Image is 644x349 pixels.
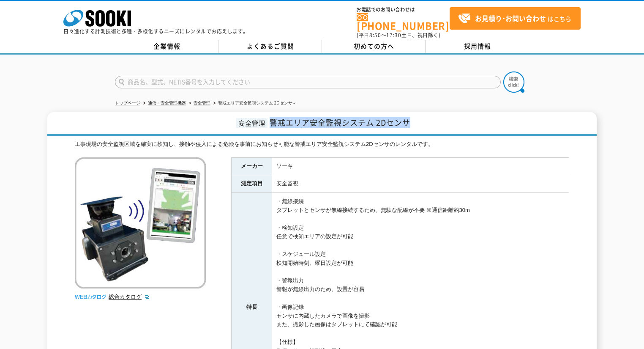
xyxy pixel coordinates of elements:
[357,31,440,39] span: (平日 ～ 土日、祝日除く)
[75,140,569,149] div: 工事現場の安全監視区域を確実に検知し、接触や侵入による危険を事前にお知らせ可能な警戒エリア安全監視システム2Dセンサのレンタルです。
[75,157,206,289] img: 警戒エリア安全監視システム 2Dセンサ -
[232,175,272,193] th: 測定項目
[218,40,322,53] a: よくあるご質問
[236,118,267,128] span: 安全管理
[75,293,106,301] img: webカタログ
[63,29,248,34] p: 日々進化する計測技術と多種・多様化するニーズにレンタルでお応えします。
[272,157,569,175] td: ソーキ
[450,7,581,30] a: お見積り･お問い合わせはこちら
[426,40,529,53] a: 採用情報
[475,13,546,23] strong: お見積り･お問い合わせ
[386,31,401,39] span: 17:30
[115,40,218,53] a: 企業情報
[272,175,569,193] td: 安全監視
[369,31,381,39] span: 8:50
[109,294,150,300] a: 総合カタログ
[503,71,524,93] img: btn_search.png
[270,117,410,128] span: 警戒エリア安全監視システム 2Dセンサ
[354,41,394,51] span: 初めての方へ
[357,13,450,30] a: [PHONE_NUMBER]
[115,101,140,105] a: トップページ
[194,101,210,105] a: 安全管理
[148,101,186,105] a: 通信・安全管理機器
[115,76,501,88] input: 商品名、型式、NETIS番号を入力してください
[232,157,272,175] th: メーカー
[357,7,450,12] span: お電話でのお問い合わせは
[212,99,295,108] li: 警戒エリア安全監視システム 2Dセンサ -
[322,40,426,53] a: 初めての方へ
[458,12,571,25] span: はこちら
